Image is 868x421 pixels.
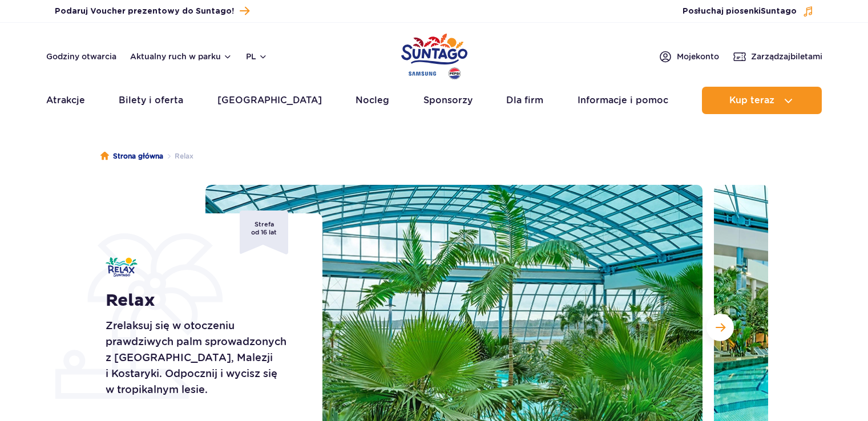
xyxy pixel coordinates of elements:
[46,87,85,114] a: Atrakcje
[106,290,297,311] h1: Relax
[55,6,234,17] span: Podaruj Voucher prezentowy do Suntago!
[106,257,138,277] img: Relax
[506,87,543,114] a: Dla firm
[733,50,822,63] a: Zarządzajbiletami
[55,3,249,19] a: Podaruj Voucher prezentowy do Suntago!
[401,29,467,81] a: Park of Poland
[578,87,668,114] a: Informacje i pomoc
[702,87,822,114] button: Kup teraz
[761,7,797,15] span: Suntago
[729,95,774,106] span: Kup teraz
[677,51,719,62] span: Moje konto
[246,51,268,62] button: pl
[423,87,473,114] a: Sponsorzy
[659,50,719,63] a: Mojekonto
[683,6,797,17] span: Posłuchaj piosenki
[106,318,297,398] p: Zrelaksuj się w otoczeniu prawdziwych palm sprowadzonych z [GEOGRAPHIC_DATA], Malezji i Kostaryki...
[217,87,322,114] a: [GEOGRAPHIC_DATA]
[130,52,232,61] button: Aktualny ruch w parku
[240,211,288,254] span: Strefa od 16 lat
[163,151,193,162] li: Relax
[100,151,163,162] a: Strona główna
[119,87,183,114] a: Bilety i oferta
[683,6,814,17] button: Posłuchaj piosenkiSuntago
[46,51,116,62] a: Godziny otwarcia
[356,87,389,114] a: Nocleg
[706,314,734,341] button: Następny slajd
[751,51,822,62] span: Zarządzaj biletami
